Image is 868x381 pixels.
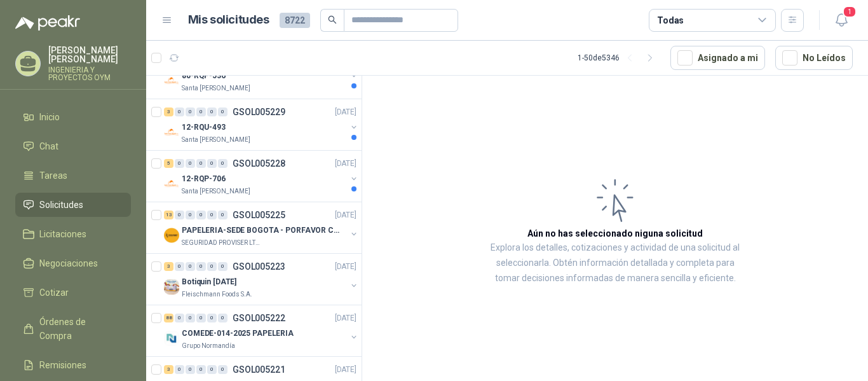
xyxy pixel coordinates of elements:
[15,251,131,275] a: Negociaciones
[196,159,206,168] div: 0
[233,211,285,219] p: GSOL005225
[164,156,359,197] a: 5 0 0 0 0 0 GSOL005228[DATE] Company Logo12-RQP-706Santa [PERSON_NAME]
[186,262,195,271] div: 0
[207,314,217,322] div: 0
[182,186,250,197] p: Santa [PERSON_NAME]
[233,107,285,116] p: GSOL005229
[15,281,131,305] a: Cotizar
[657,13,684,27] div: Todas
[39,358,86,372] span: Remisiones
[233,314,285,322] p: GSOL005222
[48,66,131,81] p: INGENIERIA Y PROYECTOS OYM
[196,107,206,116] div: 0
[233,159,285,168] p: GSOL005228
[39,110,60,124] span: Inicio
[39,139,58,153] span: Chat
[182,225,340,237] p: PAPELERIA-SEDE BOGOTA - PORFAVOR CTZ COMPLETO
[578,48,660,68] div: 1 - 50 de 5346
[186,365,195,374] div: 0
[207,211,217,219] div: 0
[164,207,359,248] a: 13 0 0 0 0 0 GSOL005225[DATE] Company LogoPAPELERIA-SEDE BOGOTA - PORFAVOR CTZ COMPLETOSEGURIDAD ...
[175,107,184,116] div: 0
[186,314,195,322] div: 0
[164,211,173,219] div: 13
[175,365,184,374] div: 0
[186,211,195,219] div: 0
[182,173,226,185] p: 12-RQP-706
[218,159,227,168] div: 0
[164,310,359,351] a: 88 0 0 0 0 0 GSOL005222[DATE] Company LogoCOMEDE-014-2025 PAPELERIAGrupo Normandía
[164,314,173,322] div: 88
[335,209,356,221] p: [DATE]
[196,365,206,374] div: 0
[489,240,741,286] p: Explora los detalles, cotizaciones y actividad de una solicitud al seleccionarla. Obtén informaci...
[164,331,179,346] img: Company Logo
[335,312,356,324] p: [DATE]
[182,135,250,145] p: Santa [PERSON_NAME]
[830,9,853,32] button: 1
[218,107,227,116] div: 0
[175,262,184,271] div: 0
[164,73,179,88] img: Company Logo
[15,15,80,31] img: Logo peakr
[15,193,131,217] a: Solicitudes
[164,176,179,191] img: Company Logo
[335,261,356,273] p: [DATE]
[182,328,294,340] p: COMEDE-014-2025 PAPELERIA
[233,262,285,271] p: GSOL005223
[39,169,67,183] span: Tareas
[164,228,179,243] img: Company Logo
[39,256,98,270] span: Negociaciones
[207,365,217,374] div: 0
[218,365,227,374] div: 0
[670,46,765,70] button: Asignado a mi
[39,227,86,241] span: Licitaciones
[335,364,356,376] p: [DATE]
[182,341,235,351] p: Grupo Normandía
[775,46,853,70] button: No Leídos
[207,159,217,168] div: 0
[164,107,173,116] div: 3
[207,107,217,116] div: 0
[175,314,184,322] div: 0
[233,365,285,374] p: GSOL005221
[15,105,131,129] a: Inicio
[218,262,227,271] div: 0
[164,159,173,168] div: 5
[15,134,131,158] a: Chat
[164,125,179,140] img: Company Logo
[335,106,356,118] p: [DATE]
[218,211,227,219] div: 0
[182,70,226,82] p: 80-RQP-536
[15,310,131,348] a: Órdenes de Compra
[39,315,119,343] span: Órdenes de Compra
[175,159,184,168] div: 0
[164,279,179,294] img: Company Logo
[196,262,206,271] div: 0
[15,222,131,246] a: Licitaciones
[843,6,857,18] span: 1
[15,353,131,377] a: Remisiones
[164,104,359,145] a: 3 0 0 0 0 0 GSOL005229[DATE] Company Logo12-RQU-493Santa [PERSON_NAME]
[164,259,359,300] a: 3 0 0 0 0 0 GSOL005223[DATE] Company LogoBotiquin [DATE]Fleischmann Foods S.A.
[39,198,83,212] span: Solicitudes
[182,121,226,134] p: 12-RQU-493
[186,159,195,168] div: 0
[175,211,184,219] div: 0
[182,238,262,248] p: SEGURIDAD PROVISER LTDA
[164,262,173,271] div: 3
[328,15,337,24] span: search
[186,107,195,116] div: 0
[280,13,310,28] span: 8722
[188,11,269,29] h1: Mis solicitudes
[15,163,131,188] a: Tareas
[196,314,206,322] div: 0
[335,158,356,170] p: [DATE]
[182,83,250,94] p: Santa [PERSON_NAME]
[39,286,69,300] span: Cotizar
[48,46,131,64] p: [PERSON_NAME] [PERSON_NAME]
[207,262,217,271] div: 0
[182,289,252,300] p: Fleischmann Foods S.A.
[196,211,206,219] div: 0
[527,226,703,240] h3: Aún no has seleccionado niguna solicitud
